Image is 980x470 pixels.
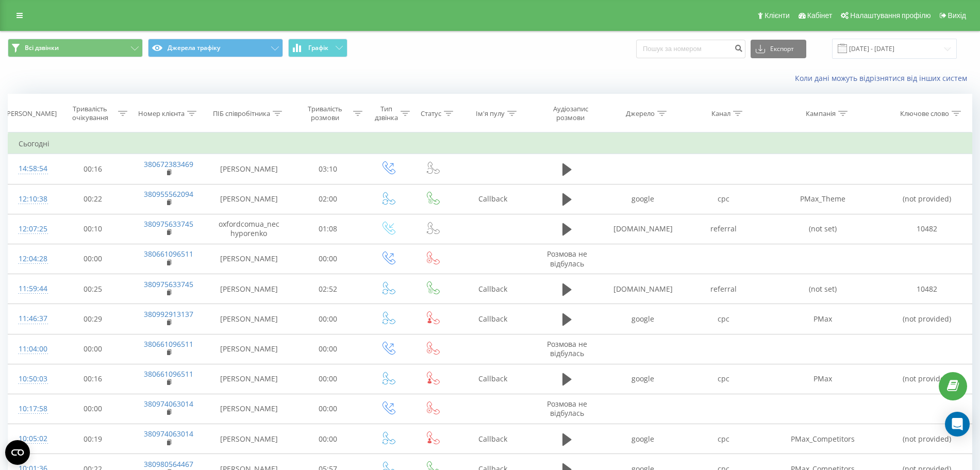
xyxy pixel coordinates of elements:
td: referral [683,214,763,244]
td: google [603,424,683,454]
td: 00:00 [291,394,365,424]
td: 10482 [883,214,972,244]
span: Всі дзвінки [25,44,59,52]
div: Open Intercom Messenger [945,412,970,437]
div: [PERSON_NAME] [5,109,57,118]
td: Callback [454,304,531,334]
div: 10:17:58 [19,399,45,419]
div: ПІБ співробітника [213,109,270,118]
td: Callback [454,274,531,304]
button: Графік [288,39,347,57]
td: google [603,184,683,214]
a: 380975633745 [144,219,193,229]
td: (not set) [763,274,883,304]
td: [PERSON_NAME] [207,424,291,454]
span: Налаштування профілю [850,11,931,20]
td: Сьогодні [8,133,972,154]
td: [PERSON_NAME] [207,394,291,424]
td: 00:00 [56,334,130,364]
td: [PERSON_NAME] [207,274,291,304]
div: Джерело [626,109,655,118]
div: Аудіозапис розмови [541,105,601,122]
button: Open CMP widget [5,440,30,465]
td: [PERSON_NAME] [207,244,291,274]
td: 00:25 [56,274,130,304]
td: 00:00 [291,244,365,274]
button: Всі дзвінки [8,39,143,57]
td: 00:29 [56,304,130,334]
td: cpc [683,364,763,394]
td: google [603,304,683,334]
td: Callback [454,364,531,394]
td: [PERSON_NAME] [207,304,291,334]
td: 01:08 [291,214,365,244]
div: Кампанія [806,109,836,118]
a: Коли дані можуть відрізнятися вiд інших систем [795,73,972,83]
div: Номер клієнта [138,109,185,118]
button: Експорт [751,40,806,58]
td: PMax [763,304,883,334]
button: Джерела трафіку [148,39,283,57]
td: 00:10 [56,214,130,244]
td: PMax_Competitors [763,424,883,454]
a: 380661096511 [144,339,193,349]
a: 380992913137 [144,309,193,319]
td: [PERSON_NAME] [207,154,291,184]
td: 00:00 [56,244,130,274]
input: Пошук за номером [636,40,745,58]
a: 380672383469 [144,159,193,169]
td: 00:00 [291,304,365,334]
td: (not provided) [883,424,972,454]
td: 00:00 [291,424,365,454]
span: Клієнти [765,11,790,20]
td: 00:19 [56,424,130,454]
td: [DOMAIN_NAME] [603,214,683,244]
td: [PERSON_NAME] [207,334,291,364]
a: 380975633745 [144,279,193,289]
div: Тип дзвінка [374,105,398,122]
a: 380661096511 [144,369,193,379]
td: 00:00 [56,394,130,424]
span: Графік [308,44,328,52]
span: Кабінет [807,11,833,20]
td: cpc [683,184,763,214]
div: Ключове слово [900,109,949,118]
td: cpc [683,424,763,454]
div: 12:10:38 [19,189,45,209]
td: 02:52 [291,274,365,304]
a: 380955562094 [144,189,193,199]
div: 11:04:00 [19,339,45,359]
td: google [603,364,683,394]
span: Розмова не відбулась [547,339,587,358]
div: Статус [421,109,441,118]
a: 380661096511 [144,249,193,259]
td: 03:10 [291,154,365,184]
td: PMax [763,364,883,394]
div: Канал [711,109,730,118]
div: 10:50:03 [19,369,45,389]
div: 11:46:37 [19,309,45,329]
td: cpc [683,304,763,334]
td: PMax_Theme [763,184,883,214]
div: 14:58:54 [19,159,45,179]
td: 00:22 [56,184,130,214]
td: (not provided) [883,184,972,214]
td: (not provided) [883,364,972,394]
div: 11:59:44 [19,279,45,299]
td: (not set) [763,214,883,244]
td: 02:00 [291,184,365,214]
td: [PERSON_NAME] [207,184,291,214]
td: oxfordcomua_nechyporenko [207,214,291,244]
td: 00:16 [56,154,130,184]
td: [PERSON_NAME] [207,364,291,394]
td: 00:00 [291,364,365,394]
td: [DOMAIN_NAME] [603,274,683,304]
td: Callback [454,184,531,214]
td: 10482 [883,274,972,304]
td: 00:00 [291,334,365,364]
span: Розмова не відбулась [547,399,587,418]
span: Розмова не відбулась [547,249,587,268]
a: 380974063014 [144,429,193,439]
td: 00:16 [56,364,130,394]
div: Тривалість розмови [300,105,351,122]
